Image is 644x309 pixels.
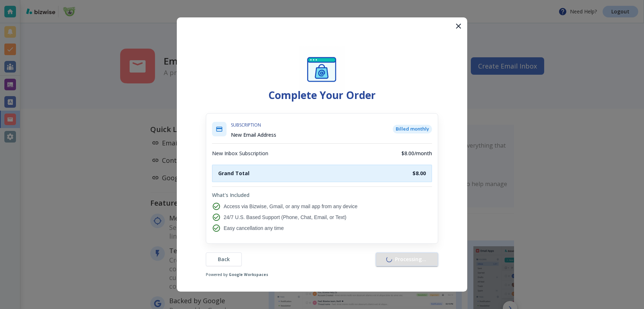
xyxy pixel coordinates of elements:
[212,224,432,232] li: Easy cancellation any time
[402,149,432,157] h6: $8.00/month
[218,257,230,262] span: Back
[412,170,426,177] strong: $8.00
[212,213,432,222] li: 24/7 U.S. Based Support (Phone, Chat, Email, or Text)
[299,46,345,93] img: EmailCheckoutNew
[212,202,432,211] li: Access via Bizwise, Gmail, or any mail app from any device
[212,149,268,157] h6: New Inbox Subscription
[231,122,261,128] span: Subscription
[218,170,249,177] strong: Grand Total
[206,252,242,266] button: Back
[212,191,432,199] h6: What's Included
[393,127,432,132] span: Billed monthly
[206,272,438,277] h6: Powered by
[229,272,268,277] strong: Google Workspaces
[231,131,276,139] h6: New Email Address
[268,88,376,102] strong: Complete Your Order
